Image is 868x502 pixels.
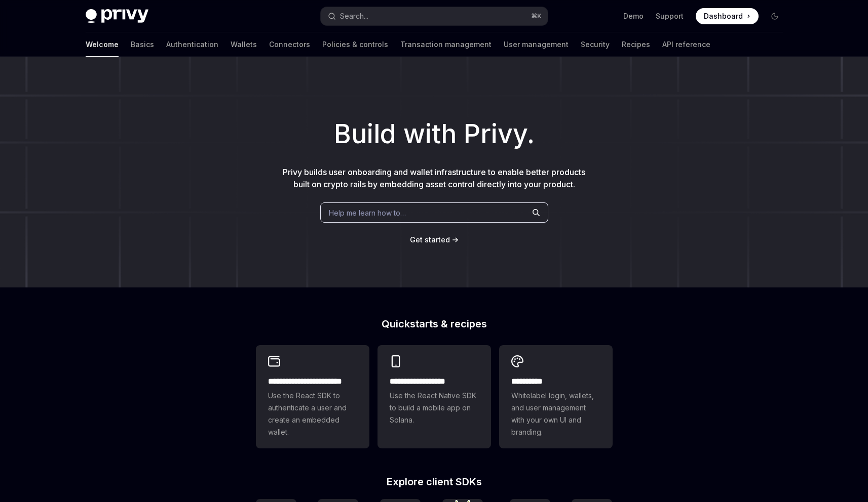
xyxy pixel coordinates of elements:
[321,7,548,25] button: Open search
[410,235,450,245] a: Get started
[581,32,610,57] a: Security
[531,12,542,20] span: ⌘ K
[696,8,759,24] a: Dashboard
[400,32,492,57] a: Transaction management
[390,390,479,426] span: Use the React Native SDK to build a mobile app on Solana.
[86,32,119,57] a: Welcome
[378,345,491,448] a: **** **** **** ***Use the React Native SDK to build a mobile app on Solana.
[283,167,585,189] span: Privy builds user onboarding and wallet infrastructure to enable better products built on crypto ...
[86,9,148,23] img: dark logo
[166,32,218,57] a: Authentication
[704,11,743,21] span: Dashboard
[322,32,388,57] a: Policies & controls
[340,10,368,22] div: Search...
[268,390,357,438] span: Use the React SDK to authenticate a user and create an embedded wallet.
[256,319,613,329] h2: Quickstarts & recipes
[329,207,406,218] span: Help me learn how to…
[662,32,710,57] a: API reference
[656,11,684,21] a: Support
[410,235,450,244] span: Get started
[269,32,310,57] a: Connectors
[16,114,852,154] h1: Build with Privy.
[499,345,613,448] a: **** *****Whitelabel login, wallets, and user management with your own UI and branding.
[504,32,569,57] a: User management
[231,32,257,57] a: Wallets
[131,32,154,57] a: Basics
[622,32,650,57] a: Recipes
[511,390,600,438] span: Whitelabel login, wallets, and user management with your own UI and branding.
[767,8,783,24] button: Toggle dark mode
[256,477,613,487] h2: Explore client SDKs
[623,11,644,21] a: Demo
